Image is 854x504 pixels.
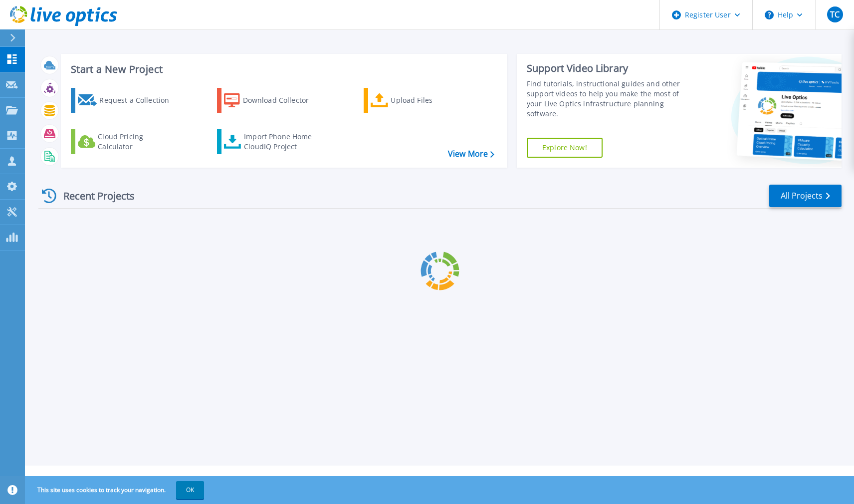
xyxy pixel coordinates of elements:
div: Cloud Pricing Calculator [98,132,178,152]
div: Request a Collection [99,90,179,110]
a: Request a Collection [71,88,182,113]
a: Explore Now! [527,138,603,158]
div: Support Video Library [527,62,691,75]
a: View More [448,149,494,159]
a: All Projects [769,185,842,207]
div: Recent Projects [38,184,148,208]
a: Download Collector [217,88,328,113]
a: Upload Files [364,88,475,113]
div: Download Collector [243,90,323,110]
h3: Start a New Project [71,64,494,75]
button: OK [176,481,204,499]
span: This site uses cookies to track your navigation. [27,481,204,499]
span: TC [830,10,840,18]
div: Upload Files [391,90,470,110]
div: Import Phone Home CloudIQ Project [244,132,322,152]
a: Cloud Pricing Calculator [71,129,182,154]
div: Find tutorials, instructional guides and other support videos to help you make the most of your L... [527,79,691,119]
